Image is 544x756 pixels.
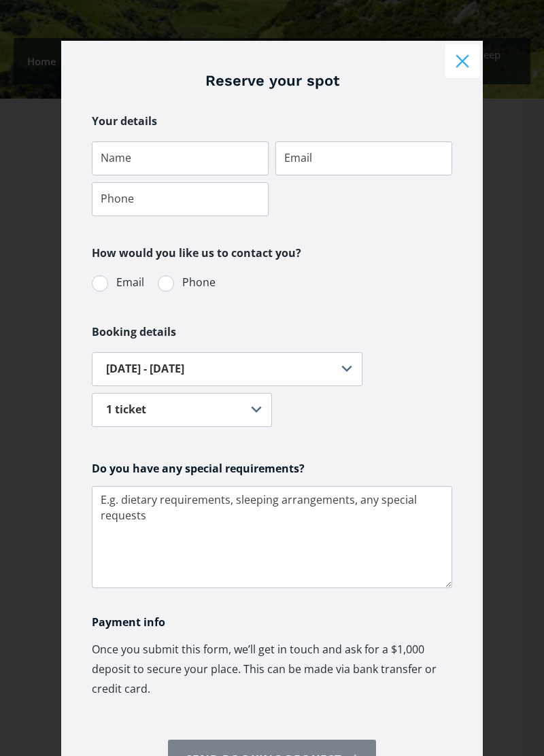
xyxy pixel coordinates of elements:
p: Once you submit this form, we’ll get in touch and ask for a $1,000 deposit to secure your place. ... [92,640,452,699]
select: Number of tickets [92,393,272,427]
button: Close modal [445,44,479,78]
input: Email [275,141,452,175]
legend: How would you like us to contact you? [92,243,301,263]
legend: Booking details [92,322,176,342]
h3: Reserve your spot [92,71,452,91]
span: Phone [182,273,216,292]
h4: Do you have any special requirements? [92,461,452,476]
select: Departure date [92,352,362,386]
legend: Your details [92,111,157,131]
span: Email [116,273,144,292]
h4: Payment info [92,615,452,630]
input: Phone [92,182,269,216]
input: Name [92,141,269,175]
